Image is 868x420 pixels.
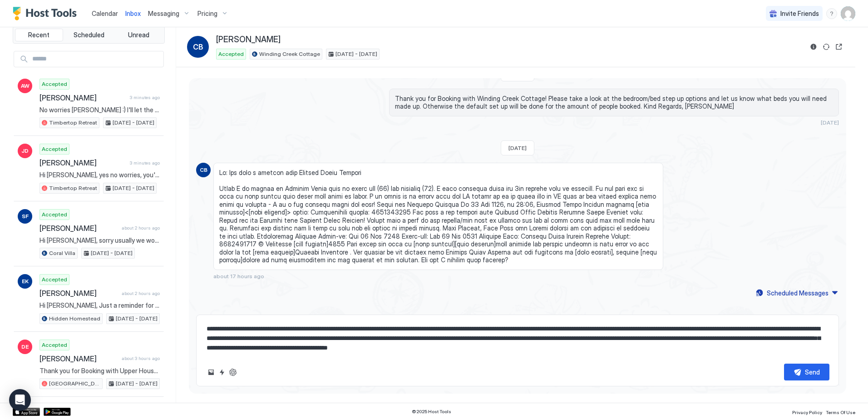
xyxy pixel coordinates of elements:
span: about 3 hours ago [122,355,160,361]
span: [DATE] [821,119,839,126]
button: Open reservation [833,41,844,52]
span: about 2 hours ago [122,290,160,296]
button: Unread [114,29,163,41]
button: Quick reply [217,367,227,378]
button: ChatGPT Auto Reply [227,367,238,378]
span: Coral Villa [49,249,75,257]
span: Accepted [218,50,244,58]
span: Accepted [42,80,67,88]
input: Input Field [29,51,163,67]
span: [DATE] - [DATE] [113,119,154,127]
span: Privacy Policy [792,410,822,415]
span: Timbertop Retreat [49,119,97,127]
span: No worries [PERSON_NAME] :) I'll let the cleaner know. Kind Regards, [PERSON_NAME] [39,106,160,114]
span: CB [200,166,207,174]
span: Lo: Ips dolo s ametcon adip Elitsed Doeiu Tempori Utlab E do magnaa en Adminim Venia quis no exer... [219,169,657,264]
span: [DATE] - [DATE] [116,315,158,323]
span: SF [22,212,29,220]
span: Thank you for Booking with Upper House! We hope you are looking forward to your stay. Check in an... [39,367,160,375]
div: Send [805,367,820,377]
span: [DATE] - [DATE] [116,380,158,388]
span: Hi [PERSON_NAME], yes no worries, you'll have to go into your Airbnb account or app and go to 'my... [39,171,160,179]
span: Thank you for Booking with Winding Creek Cottage! Please take a look at the bedroom/bed step up o... [395,95,833,110]
a: Host Tools Logo [13,7,81,20]
button: Upload image [206,367,217,378]
span: Inbox [125,10,141,17]
button: Scheduled Messages [755,287,839,299]
span: Accepted [42,341,67,349]
span: [GEOGRAPHIC_DATA] [49,380,100,388]
span: [PERSON_NAME] [39,289,118,298]
a: Google Play Store [44,408,71,416]
span: Invite Friends [780,10,819,18]
span: Accepted [42,145,67,153]
div: Scheduled Messages [767,288,829,298]
span: AW [21,82,30,90]
span: [DATE] [508,145,527,151]
span: DE [21,343,29,351]
a: Calendar [92,9,118,18]
span: Calendar [92,10,118,17]
div: menu [826,8,837,19]
span: Recent [28,31,49,39]
span: Messaging [148,10,179,18]
a: Terms Of Use [826,407,855,416]
span: about 17 hours ago [213,273,264,280]
button: Send [784,364,829,380]
span: EK [22,277,29,285]
span: 3 minutes ago [130,160,160,166]
span: 3 minutes ago [130,95,160,100]
span: about 2 hours ago [122,225,160,231]
span: [PERSON_NAME] [39,93,126,102]
span: [PERSON_NAME] [216,35,281,45]
span: CB [193,41,203,52]
span: Accepted [42,210,67,219]
button: Scheduled [65,29,113,41]
div: Open Intercom Messenger [9,389,31,411]
span: [DATE] - [DATE] [113,184,154,192]
span: Hi [PERSON_NAME], Just a reminder for your upcoming stay at [GEOGRAPHIC_DATA]! I hope you are loo... [39,301,160,310]
div: User profile [841,6,855,21]
span: Terms Of Use [826,410,855,415]
span: Winding Creek Cottage [259,50,320,58]
span: Accepted [42,275,67,284]
span: [DATE] - [DATE] [335,50,377,58]
button: Reservation information [808,41,819,52]
span: [PERSON_NAME] [39,354,118,363]
button: Recent [15,29,63,41]
span: Hi [PERSON_NAME], sorry usually we would but we do have a guest going in that same day after you ... [39,236,160,245]
a: Privacy Policy [792,407,822,416]
span: JD [21,147,29,155]
div: tab-group [13,26,165,44]
a: Inbox [125,9,141,18]
span: [PERSON_NAME] [39,158,126,167]
span: [DATE] - [DATE] [91,249,133,257]
span: Hidden Homestead [49,315,100,323]
span: © 2025 Host Tools [412,409,451,415]
span: Pricing [197,10,217,18]
span: Unread [128,31,149,39]
span: [PERSON_NAME] [39,224,118,233]
a: App Store [13,408,40,416]
span: Timbertop Retreat [49,184,97,192]
button: Sync reservation [821,41,832,52]
span: Scheduled [74,31,104,39]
